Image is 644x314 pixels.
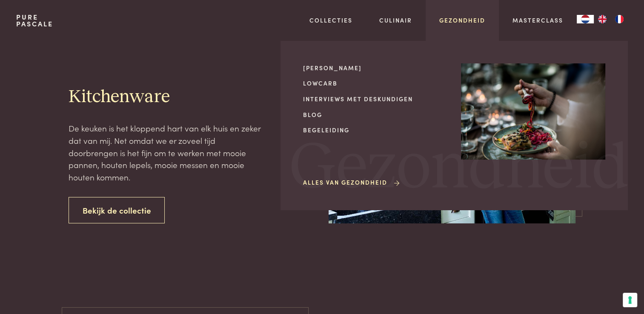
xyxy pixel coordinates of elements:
a: [PERSON_NAME] [303,63,447,72]
a: Collecties [309,16,352,25]
a: Bekijk de collectie [69,197,165,224]
a: NL [577,15,594,23]
a: Alles van Gezondheid [303,178,401,187]
a: Interviews met deskundigen [303,94,447,103]
a: PurePascale [16,14,53,27]
p: De keuken is het kloppend hart van elk huis en zeker dat van mij. Net omdat we er zoveel tijd doo... [69,122,263,183]
span: Gezondheid [289,136,629,201]
div: Language [577,15,594,23]
a: FR [611,15,628,23]
aside: Language selected: Nederlands [577,15,628,23]
img: Gezondheid [461,63,605,160]
a: Gezondheid [439,16,485,25]
a: Masterclass [512,16,563,25]
a: Lowcarb [303,79,447,88]
h2: Kitchenware [69,86,263,108]
a: Blog [303,110,447,119]
ul: Language list [594,15,628,23]
a: EN [594,15,611,23]
a: Culinair [379,16,412,25]
a: Begeleiding [303,126,447,134]
button: Uw voorkeuren voor toestemming voor trackingtechnologieën [623,293,637,307]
